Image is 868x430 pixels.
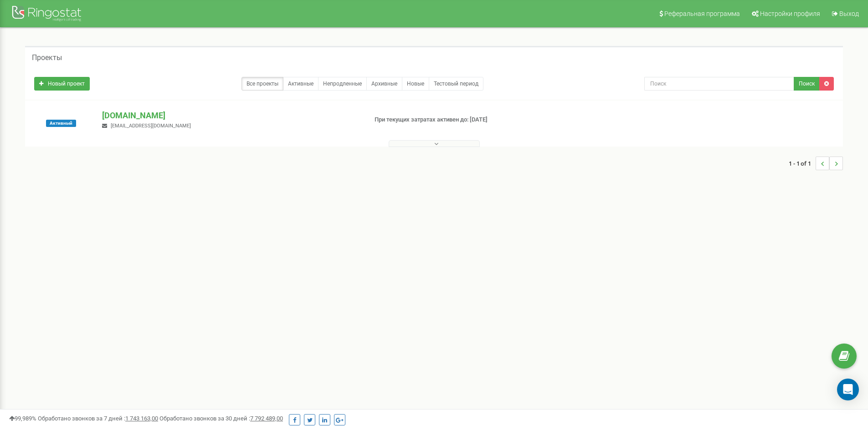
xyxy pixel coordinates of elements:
button: Поиск [794,77,820,91]
p: При текущих затратах активен до: [DATE] [375,116,564,124]
span: [EMAIL_ADDRESS][DOMAIN_NAME] [111,123,191,129]
span: Обработано звонков за 30 дней : [159,415,283,422]
div: Open Intercom Messenger [837,379,859,400]
a: Архивные [366,77,402,91]
a: Новые [402,77,429,91]
span: 99,989% [9,415,36,422]
span: Настройки профиля [760,10,820,17]
input: Поиск [644,77,794,91]
span: Обработано звонков за 7 дней : [38,415,158,422]
span: Реферальная программа [664,10,740,17]
p: [DOMAIN_NAME] [102,110,360,121]
h5: Проекты [32,54,62,62]
span: Активный [46,120,76,127]
nav: ... [789,147,843,179]
a: Активные [283,77,318,91]
a: Новый проект [34,77,90,91]
span: Выход [839,10,859,17]
span: 1 - 1 of 1 [789,157,816,170]
a: Все проекты [241,77,283,91]
u: 7 792 489,00 [250,415,283,422]
a: Непродленные [318,77,367,91]
a: Тестовый период [429,77,483,91]
u: 1 743 163,00 [125,415,158,422]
